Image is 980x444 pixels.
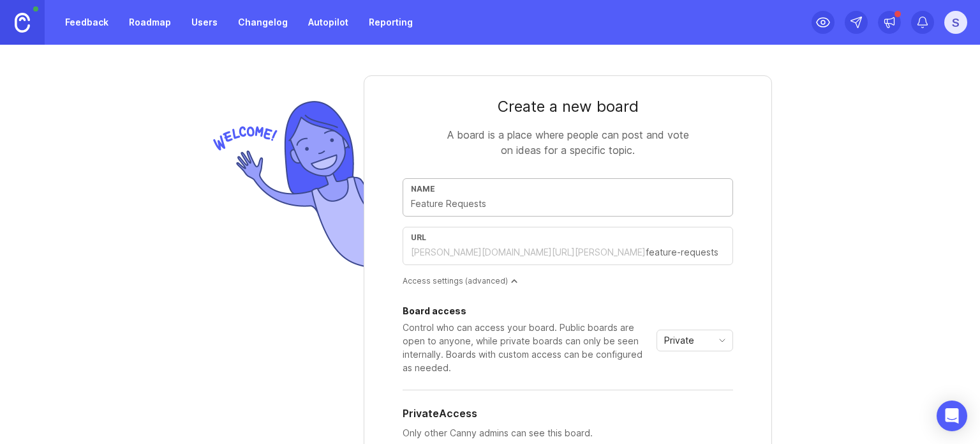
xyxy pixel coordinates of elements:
[403,96,733,117] div: Create a new board
[403,321,651,374] div: Control who can access your board. Public boards are open to anyone, while private boards can onl...
[15,13,30,33] img: Canny Home
[411,197,725,211] input: Feature Requests
[411,233,725,242] div: url
[403,307,651,316] div: Board access
[937,401,967,431] div: Open Intercom Messenger
[944,11,967,34] button: S
[230,11,295,34] a: Changelog
[440,127,695,158] div: A board is a place where people can post and vote on ideas for a specific topic.
[57,11,116,34] a: Feedback
[121,11,179,34] a: Roadmap
[361,11,420,34] a: Reporting
[712,335,732,346] svg: toggle icon
[664,333,694,348] span: Private
[208,96,364,273] img: welcome-img-178bf9fb836d0a1529256ffe415d7085.png
[403,406,477,421] h5: Private Access
[403,275,733,286] div: Access settings (advanced)
[411,184,725,194] div: Name
[657,330,733,351] div: toggle menu
[184,11,225,34] a: Users
[301,11,356,34] a: Autopilot
[403,426,733,440] p: Only other Canny admins can see this board.
[646,245,725,259] input: feature-requests
[411,246,646,259] div: [PERSON_NAME][DOMAIN_NAME][URL][PERSON_NAME]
